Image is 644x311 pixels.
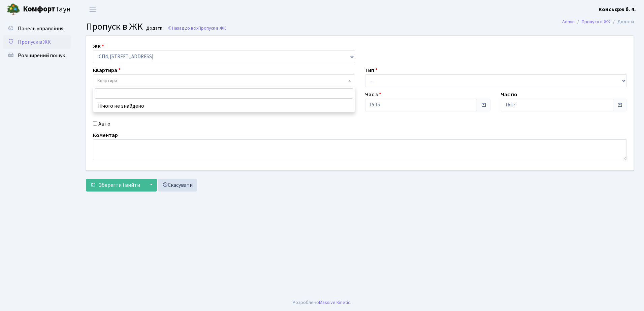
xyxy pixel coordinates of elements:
[3,22,71,35] a: Панель управління
[7,3,20,16] img: logo.png
[145,26,164,31] small: Додати .
[562,18,575,25] a: Admin
[97,77,117,84] span: Квартира
[3,49,71,62] a: Розширений пошук
[18,52,65,59] span: Розширений пошук
[93,131,118,139] label: Коментар
[365,91,381,99] label: Час з
[99,181,140,189] span: Зберегти і вийти
[365,66,378,74] label: Тип
[293,299,351,306] div: Розроблено .
[582,18,610,25] a: Пропуск в ЖК
[93,100,355,112] li: Нічого не знайдено
[198,25,226,31] span: Пропуск в ЖК
[86,20,143,33] span: Пропуск в ЖК
[501,91,517,99] label: Час по
[3,35,71,49] a: Пропуск в ЖК
[23,4,55,14] b: Комфорт
[86,179,144,192] button: Зберегти і вийти
[599,5,636,13] a: Консьєрж б. 4.
[610,18,634,26] li: Додати
[18,25,63,32] span: Панель управління
[319,299,350,306] a: Massive Kinetic
[84,4,101,15] button: Переключити навігацію
[23,4,71,15] span: Таун
[93,66,121,74] label: Квартира
[158,179,197,192] a: Скасувати
[167,25,226,31] a: Назад до всіхПропуск в ЖК
[93,42,104,50] label: ЖК
[18,38,51,46] span: Пропуск в ЖК
[98,120,110,128] label: Авто
[552,15,644,29] nav: breadcrumb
